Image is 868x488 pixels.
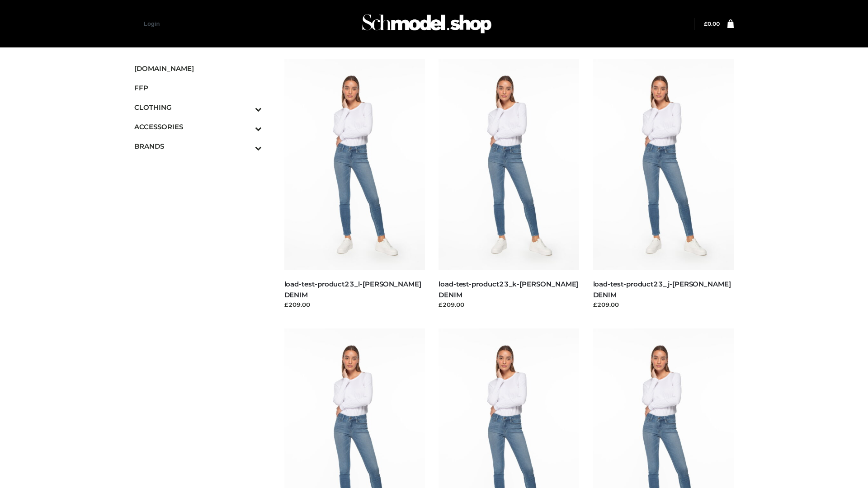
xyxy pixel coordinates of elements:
div: £209.00 [284,300,425,309]
span: [DOMAIN_NAME] [134,63,262,74]
a: load-test-product23_j-[PERSON_NAME] DENIM [593,280,731,299]
span: £ [704,20,708,27]
img: Schmodel Admin 964 [359,6,495,42]
a: CLOTHINGToggle Submenu [134,98,262,117]
span: ACCESSORIES [134,122,262,132]
a: FFP [134,78,262,98]
a: £0.00 [704,20,720,27]
bdi: 0.00 [704,20,720,27]
div: £209.00 [593,300,734,309]
a: ACCESSORIESToggle Submenu [134,117,262,136]
a: BRANDSToggle Submenu [134,136,262,156]
a: load-test-product23_k-[PERSON_NAME] DENIM [439,280,578,299]
span: FFP [134,83,262,93]
button: Toggle Submenu [230,98,262,117]
a: load-test-product23_l-[PERSON_NAME] DENIM [284,280,421,299]
a: [DOMAIN_NAME] [134,59,262,78]
button: Toggle Submenu [230,117,262,136]
span: CLOTHING [134,102,262,113]
span: BRANDS [134,141,262,151]
button: Toggle Submenu [230,136,262,156]
div: £209.00 [439,300,580,309]
a: Login [144,20,160,27]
